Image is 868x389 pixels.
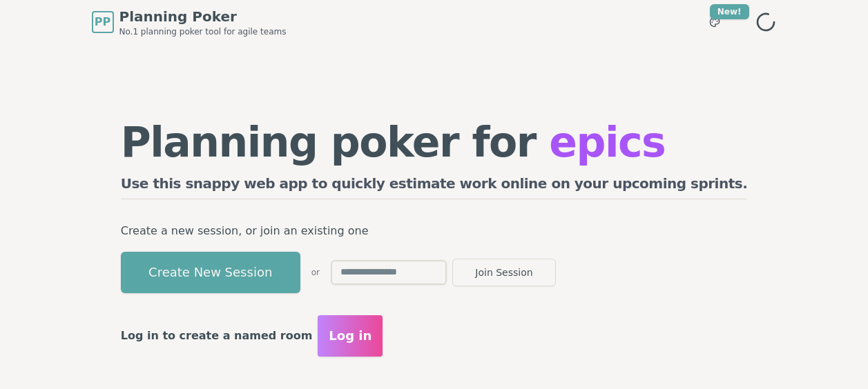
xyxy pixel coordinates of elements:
[311,267,320,278] span: or
[452,259,556,286] button: Join Session
[121,252,300,293] button: Create New Session
[121,174,748,199] h2: Use this snappy web app to quickly estimate work online on your upcoming sprints.
[710,4,749,19] div: New!
[329,326,372,346] span: Log in
[95,14,110,30] span: PP
[549,118,665,166] span: epics
[121,221,748,241] p: Create a new session, or join an existing one
[119,26,287,37] span: No.1 planning poker tool for agile teams
[318,315,383,357] button: Log in
[121,326,313,346] p: Log in to create a named room
[702,10,727,34] button: New!
[119,7,287,26] span: Planning Poker
[121,121,748,163] h1: Planning poker for
[92,7,287,37] a: PPPlanning PokerNo.1 planning poker tool for agile teams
